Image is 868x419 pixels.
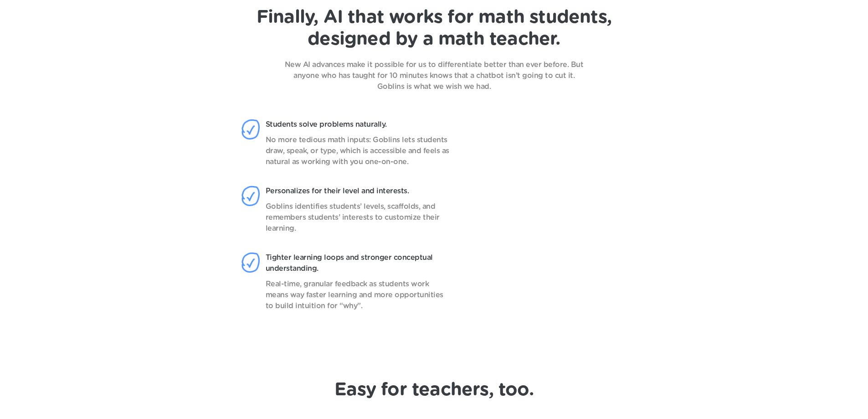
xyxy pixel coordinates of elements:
p: Goblins identifies students’ levels, scaffolds, and remembers students’ interests to customize th... [266,201,451,234]
p: Personalizes for their level and interests. [266,186,451,197]
p: New AI advances make it possible for us to differentiate better than ever before. But anyone who ... [275,59,594,92]
h1: Easy for teachers, too. [334,379,534,401]
p: Real-time, granular feedback as students work means way faster learning and more opportunities to... [266,279,451,311]
span: designed by a math teacher. [308,30,560,48]
span: Finally, AI that works for math students, [257,8,611,26]
p: Tighter learning loops and stronger conceptual understanding. [266,252,451,274]
p: No more tedious math inputs: Goblins lets students draw, speak, or type, which is accessible and ... [266,134,451,167]
p: Students solve problems naturally. [266,119,451,130]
